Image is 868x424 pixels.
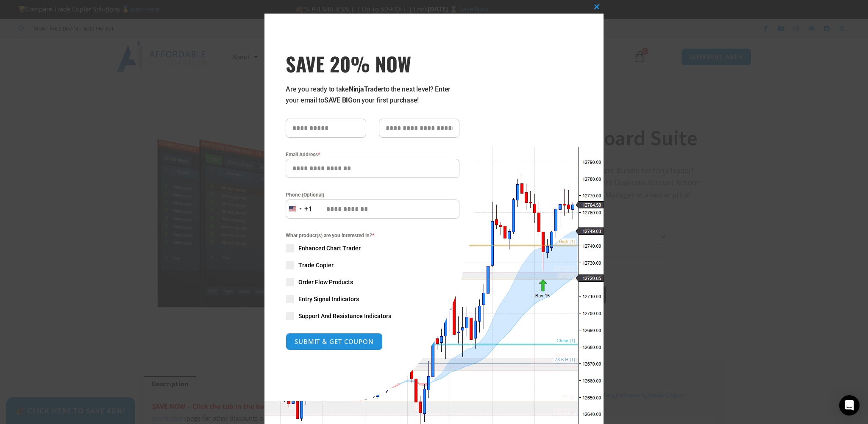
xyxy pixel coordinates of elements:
span: Trade Copier [298,261,334,269]
strong: NinjaTrader [349,85,384,93]
label: Support And Resistance Indicators [286,312,459,320]
label: Phone (Optional) [286,191,459,199]
span: Entry Signal Indicators [298,295,359,303]
strong: SAVE BIG [324,96,353,104]
label: Entry Signal Indicators [286,295,459,303]
h3: SAVE 20% NOW [286,52,459,75]
p: Are you ready to take to the next level? Enter your email to on your first purchase! [286,84,459,106]
span: Support And Resistance Indicators [298,312,391,320]
label: Trade Copier [286,261,459,269]
span: Enhanced Chart Trader [298,244,361,252]
div: +1 [304,204,313,215]
span: Order Flow Products [298,278,353,286]
button: SUBMIT & GET COUPON [286,333,383,350]
div: Open Intercom Messenger [839,395,860,416]
span: What product(s) are you interested in? [286,231,459,240]
label: Email Address [286,150,459,159]
label: Enhanced Chart Trader [286,244,459,252]
button: Selected country [286,200,313,219]
label: Order Flow Products [286,278,459,286]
